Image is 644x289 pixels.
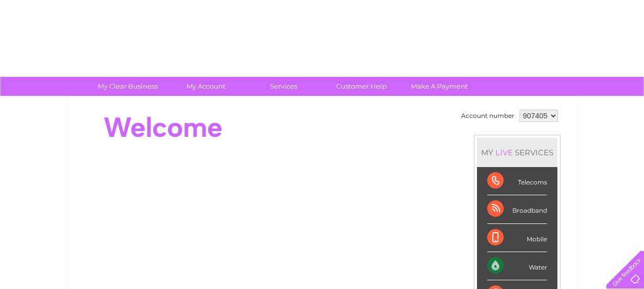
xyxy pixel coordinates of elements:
div: Mobile [487,224,547,252]
div: Broadband [487,195,547,223]
a: Make A Payment [397,77,482,96]
div: Water [487,252,547,280]
a: Services [241,77,326,96]
div: Telecoms [487,167,547,195]
a: My Clear Business [86,77,170,96]
a: Customer Help [319,77,404,96]
td: Account number [459,107,517,125]
div: MY SERVICES [477,138,557,167]
div: LIVE [493,148,515,157]
a: My Account [163,77,248,96]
